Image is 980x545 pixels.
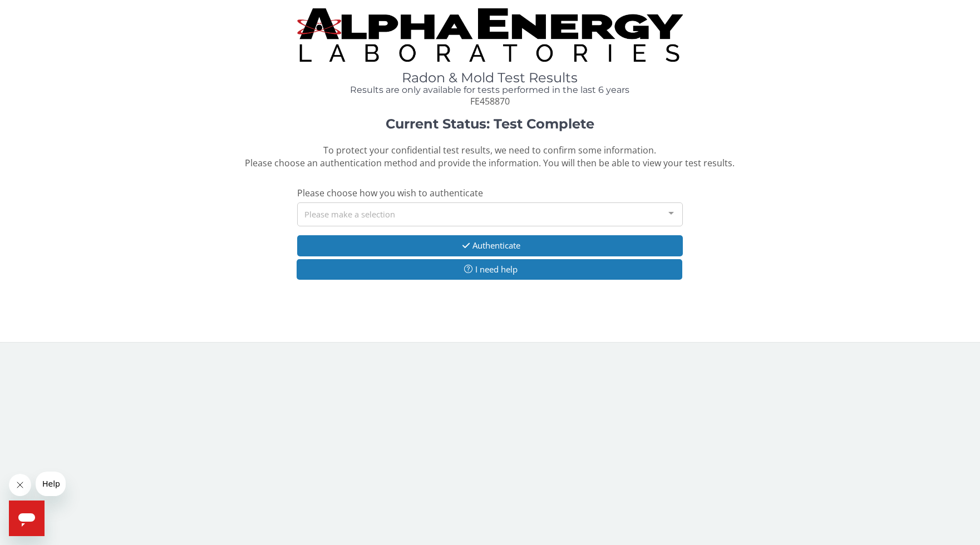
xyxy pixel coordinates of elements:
iframe: Button to launch messaging window [9,501,45,536]
span: To protect your confidential test results, we need to confirm some information. Please choose an ... [245,144,735,169]
h4: Results are only available for tests performed in the last 6 years [297,85,682,95]
button: I need help [297,259,682,280]
iframe: Close message [9,474,31,496]
img: TightCrop.jpg [297,8,682,62]
button: Authenticate [297,235,682,256]
span: Please make a selection [304,207,395,220]
span: Please choose how you wish to authenticate [297,187,483,199]
h1: Radon & Mold Test Results [297,71,682,85]
iframe: Message from company [36,472,66,496]
span: FE458870 [470,95,510,107]
strong: Current Status: Test Complete [386,116,594,132]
